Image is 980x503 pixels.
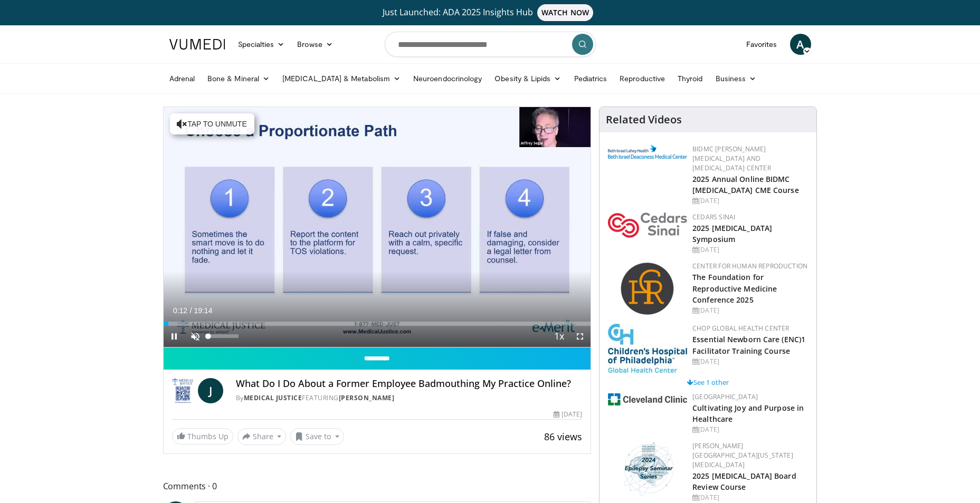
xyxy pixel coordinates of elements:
[709,68,763,89] a: Business
[692,245,808,255] div: [DATE]
[236,378,583,390] h4: What Do I Do About a Former Employee Badmouthing My Practice Online?
[692,306,808,315] div: [DATE]
[172,428,233,444] a: Thumbs Up
[236,393,583,403] div: By FEATURING
[385,32,596,57] input: Search topics, interventions
[608,393,687,405] img: 1ef99228-8384-4f7a-af87-49a18d542794.png.150x105_q85_autocrop_double_scale_upscale_version-0.2.jpg
[692,262,807,270] a: Center for Human Reproduction
[190,306,192,315] span: /
[740,34,784,55] a: Favorites
[169,39,225,50] img: VuMedi Logo
[237,428,287,445] button: Share
[692,441,793,469] a: [PERSON_NAME][GEOGRAPHIC_DATA][US_STATE][MEDICAL_DATA]
[692,324,789,333] a: CHOP Global Health Center
[290,428,344,445] button: Save to
[554,410,582,419] div: [DATE]
[173,306,187,315] span: 0:12
[671,68,709,89] a: Thyroid
[208,334,239,338] div: Volume Level
[608,324,687,373] img: 8fbf8b72-0f77-40e1-90f4-9648163fd298.jpg.150x105_q85_autocrop_double_scale_upscale_version-0.2.jpg
[163,68,202,89] a: Adrenal
[201,68,276,89] a: Bone & Mineral
[620,262,675,317] img: c058e059-5986-4522-8e32-16b7599f4943.png.150x105_q85_autocrop_double_scale_upscale_version-0.2.png
[619,441,677,497] img: 76bc84c6-69a7-4c34-b56c-bd0b7f71564d.png.150x105_q85_autocrop_double_scale_upscale_version-0.2.png
[244,393,302,402] a: Medical Justice
[339,393,395,402] a: [PERSON_NAME]
[692,334,805,355] a: Essential Newborn Care (ENC)1 Facilitator Training Course
[185,326,206,347] button: Unmute
[194,306,212,315] span: 19:14
[171,4,810,21] a: Just Launched: ADA 2025 Insights HubWATCH NOW
[488,68,567,89] a: Obesity & Lipids
[291,34,339,55] a: Browse
[687,378,729,387] a: See 1 other
[163,479,592,493] span: Comments 0
[276,68,407,89] a: [MEDICAL_DATA] & Metabolism
[692,403,804,424] a: Cultivating Joy and Purpose in Healthcare
[692,493,808,502] div: [DATE]
[790,34,811,55] a: A
[608,212,687,238] img: 7e905080-f4a2-4088-8787-33ce2bef9ada.png.150x105_q85_autocrop_double_scale_upscale_version-0.2.png
[613,68,671,89] a: Reproductive
[164,326,185,347] button: Pause
[692,223,772,244] a: 2025 [MEDICAL_DATA] Symposium
[568,68,614,89] a: Pediatrics
[164,107,591,347] video-js: Video Player
[692,144,771,172] a: BIDMC [PERSON_NAME][MEDICAL_DATA] and [MEDICAL_DATA] Center
[544,430,582,443] span: 86 views
[692,357,808,366] div: [DATE]
[537,4,593,21] span: WATCH NOW
[692,425,808,434] div: [DATE]
[692,174,799,195] a: 2025 Annual Online BIDMC [MEDICAL_DATA] CME Course
[569,326,591,347] button: Fullscreen
[232,34,291,55] a: Specialties
[548,326,569,347] button: Playback Rate
[407,68,488,89] a: Neuroendocrinology
[606,113,682,126] h4: Related Videos
[692,471,796,492] a: 2025 [MEDICAL_DATA] Board Review Course
[692,196,808,206] div: [DATE]
[692,272,777,304] a: The Foundation for Reproductive Medicine Conference 2025
[608,145,687,159] img: c96b19ec-a48b-46a9-9095-935f19585444.png.150x105_q85_autocrop_double_scale_upscale_version-0.2.png
[692,392,758,401] a: [GEOGRAPHIC_DATA]
[170,113,254,134] button: Tap to unmute
[692,212,735,221] a: Cedars Sinai
[172,378,194,403] img: Medical Justice
[164,322,591,326] div: Progress Bar
[198,378,223,403] a: J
